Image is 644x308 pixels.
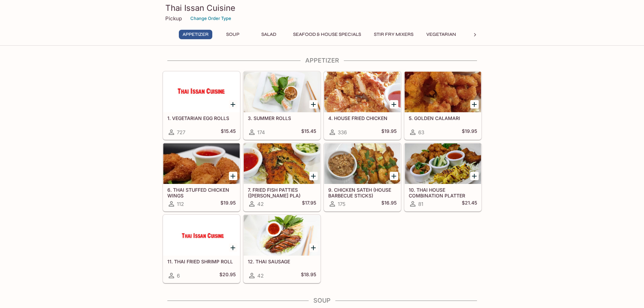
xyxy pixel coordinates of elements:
[390,172,398,180] button: Add 9. CHICKEN SATEH (HOUSE BARBECUE STICKS)
[244,143,320,184] div: 7. FRIED FISH PATTIES (TOD MUN PLA)
[257,129,265,136] span: 174
[418,129,424,136] span: 63
[244,215,320,256] div: 12. THAI SAUSAGE
[229,172,237,180] button: Add 6. THAI STUFFED CHICKEN WINGS
[409,187,477,198] h5: 10. THAI HOUSE COMBINATION PLATTER
[163,215,240,256] div: 11. THAI FRIED SHRIMP ROLL
[163,71,240,140] a: 1. VEGETARIAN EGG ROLLS727$15.45
[404,71,481,140] a: 5. GOLDEN CALAMARI63$19.95
[163,143,240,184] div: 6. THAI STUFFED CHICKEN WINGS
[324,143,401,211] a: 9. CHICKEN SATEH (HOUSE BARBECUE STICKS)175$16.95
[243,215,320,283] a: 12. THAI SAUSAGE42$18.95
[165,3,479,13] h3: Thai Issan Cuisine
[381,200,397,208] h5: $16.95
[167,187,236,198] h5: 6. THAI STUFFED CHICKEN WINGS
[219,271,236,280] h5: $20.95
[309,100,318,109] button: Add 3. SUMMER ROLLS
[243,143,320,211] a: 7. FRIED FISH PATTIES ([PERSON_NAME] PLA)42$17.95
[165,15,182,22] p: Pickup
[301,128,316,136] h5: $15.45
[163,215,240,283] a: 11. THAI FRIED SHRIMP ROLL6$20.95
[167,115,236,121] h5: 1. VEGETARIAN EGG ROLLS
[370,30,417,39] button: Stir Fry Mixers
[218,30,248,39] button: Soup
[462,200,477,208] h5: $21.45
[163,72,240,112] div: 1. VEGETARIAN EGG ROLLS
[405,143,481,184] div: 10. THAI HOUSE COMBINATION PLATTER
[418,201,423,207] span: 81
[381,128,397,136] h5: $19.95
[179,30,212,39] button: Appetizer
[302,200,316,208] h5: $17.95
[328,187,397,198] h5: 9. CHICKEN SATEH (HOUSE BARBECUE STICKS)
[187,13,234,24] button: Change Order Type
[248,259,316,264] h5: 12. THAI SAUSAGE
[244,72,320,112] div: 3. SUMMER ROLLS
[229,100,237,109] button: Add 1. VEGETARIAN EGG ROLLS
[163,143,240,211] a: 6. THAI STUFFED CHICKEN WINGS112$19.95
[167,259,236,264] h5: 11. THAI FRIED SHRIMP ROLL
[229,243,237,252] button: Add 11. THAI FRIED SHRIMP ROLL
[338,201,345,207] span: 175
[309,172,318,180] button: Add 7. FRIED FISH PATTIES (TOD MUN PLA)
[163,297,482,304] h4: Soup
[465,30,496,39] button: Noodles
[309,243,318,252] button: Add 12. THAI SAUSAGE
[324,143,401,184] div: 9. CHICKEN SATEH (HOUSE BARBECUE STICKS)
[470,172,479,180] button: Add 10. THAI HOUSE COMBINATION PLATTER
[423,30,460,39] button: Vegetarian
[254,30,284,39] button: Salad
[338,129,347,136] span: 336
[221,128,236,136] h5: $15.45
[462,128,477,136] h5: $19.95
[409,115,477,121] h5: 5. GOLDEN CALAMARI
[248,115,316,121] h5: 3. SUMMER ROLLS
[177,129,185,136] span: 727
[243,71,320,140] a: 3. SUMMER ROLLS174$15.45
[257,201,264,207] span: 42
[220,200,236,208] h5: $19.95
[289,30,365,39] button: Seafood & House Specials
[248,187,316,198] h5: 7. FRIED FISH PATTIES ([PERSON_NAME] PLA)
[301,271,316,280] h5: $18.95
[328,115,397,121] h5: 4. HOUSE FRIED CHICKEN
[470,100,479,109] button: Add 5. GOLDEN CALAMARI
[177,273,180,279] span: 6
[257,273,264,279] span: 42
[163,57,482,64] h4: Appetizer
[324,72,401,112] div: 4. HOUSE FRIED CHICKEN
[404,143,481,211] a: 10. THAI HOUSE COMBINATION PLATTER81$21.45
[405,72,481,112] div: 5. GOLDEN CALAMARI
[324,71,401,140] a: 4. HOUSE FRIED CHICKEN336$19.95
[390,100,398,109] button: Add 4. HOUSE FRIED CHICKEN
[177,201,184,207] span: 112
